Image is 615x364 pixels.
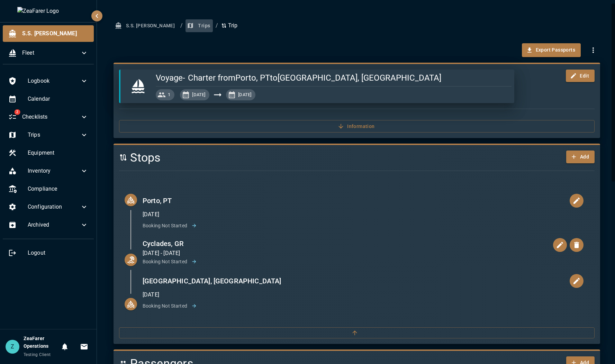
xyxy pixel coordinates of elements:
span: Configuration [28,203,80,211]
div: Configuration [3,199,94,215]
p: Trip [221,21,238,30]
h4: Stops [119,151,514,165]
div: Inventory [3,163,94,179]
button: Information [119,120,595,133]
div: Z [6,340,19,354]
h5: Voyage - [156,72,185,83]
span: Calendar [28,95,88,103]
span: Logout [28,249,88,257]
p: Booking Not Started [143,258,187,265]
div: Logbook [3,73,94,89]
span: Logbook [28,77,80,85]
button: Export Passports [522,43,581,57]
button: Notifications [58,340,72,354]
h5: Charter from Porto, PT to [GEOGRAPHIC_DATA], [GEOGRAPHIC_DATA] [188,72,441,83]
div: S.S. [PERSON_NAME] [3,25,94,42]
li: / [216,21,218,30]
div: 2Checklists [3,109,94,125]
span: [DATE] [188,91,209,98]
span: S.S. [PERSON_NAME] [22,29,88,38]
span: Archived [28,221,80,229]
span: Cyclades, GR [143,238,198,249]
button: Trips [186,19,213,32]
p: Booking Not Started [143,222,187,229]
div: Archived [3,217,94,233]
span: 1 [164,91,174,98]
button: Add [566,151,595,163]
span: [GEOGRAPHIC_DATA], [GEOGRAPHIC_DATA] [143,275,281,286]
span: Checklists [22,113,80,121]
span: Inventory [28,167,80,175]
p: Booking Not Started [143,302,187,309]
span: [DATE] [234,91,255,98]
p: [DATE] [143,291,584,299]
div: Equipment [3,145,94,161]
div: Fleet [3,45,94,61]
div: Calendar [3,91,94,107]
span: Equipment [28,149,88,157]
span: Testing Client [24,352,51,357]
button: S.S. [PERSON_NAME] [114,19,178,32]
span: Compliance [28,185,88,193]
div: Trips [3,127,94,143]
img: ZeaFarer Logo [17,7,80,15]
button: Invitations [77,340,91,354]
span: Trips [28,131,80,139]
button: Edit [566,70,595,82]
div: Compliance [3,181,94,197]
span: 2 [14,109,20,115]
span: Fleet [22,49,80,57]
p: [DATE] [143,210,584,219]
li: / [180,21,183,30]
div: Logout [3,245,94,261]
span: Porto, PT [143,195,172,206]
p: [DATE] - [DATE] [143,249,198,257]
h6: ZeaFarer Operations [24,335,58,350]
